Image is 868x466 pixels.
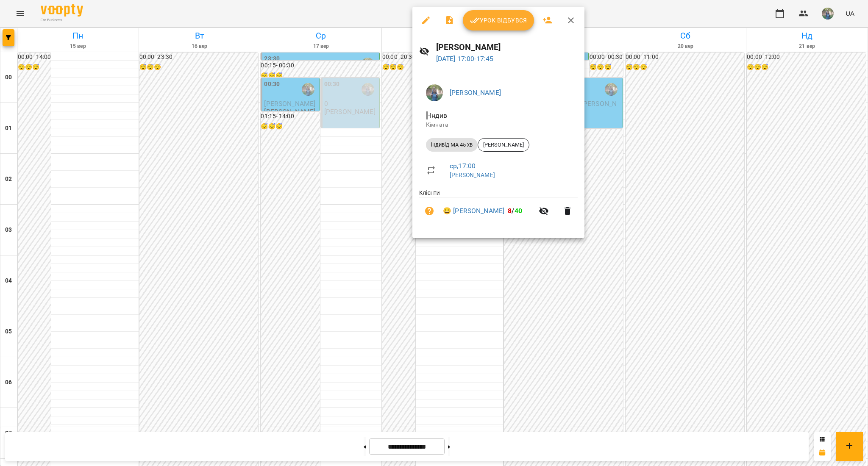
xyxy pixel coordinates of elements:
[478,138,529,152] div: [PERSON_NAME]
[419,201,440,221] button: Візит ще не сплачено. Додати оплату?
[463,10,534,31] button: Урок відбувся
[426,121,571,129] p: Кімната
[426,84,443,101] img: de1e453bb906a7b44fa35c1e57b3518e.jpg
[478,141,529,149] span: [PERSON_NAME]
[450,162,476,170] a: ср , 17:00
[443,206,504,216] a: 😀 [PERSON_NAME]
[515,207,522,215] span: 40
[436,41,578,54] h6: [PERSON_NAME]
[426,111,449,119] span: - Індив
[436,55,494,63] a: [DATE] 17:00-17:45
[426,141,478,149] span: індивід МА 45 хв
[508,207,522,215] b: /
[450,172,495,178] a: [PERSON_NAME]
[419,189,578,228] ul: Клієнти
[508,207,512,215] span: 8
[450,89,501,97] a: [PERSON_NAME]
[470,15,527,25] span: Урок відбувся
